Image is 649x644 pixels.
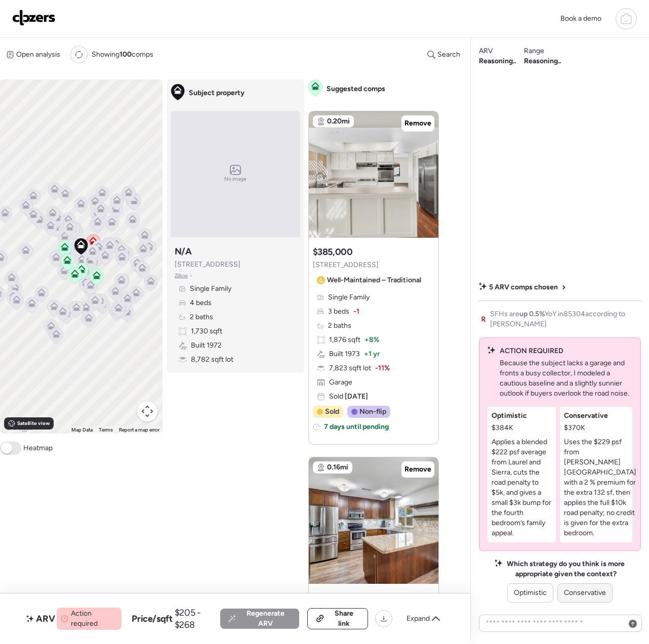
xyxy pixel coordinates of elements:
[500,358,633,399] p: Because the subject lacks a garage and fronts a busy collector, I modeled a cautious baseline and...
[175,607,220,631] span: $205 - $268
[119,427,159,433] a: Report a map error
[327,462,348,473] span: 0.16mi
[564,411,608,421] span: Conservative
[564,423,585,433] span: $370K
[92,50,153,60] span: Showing comps
[240,609,291,629] span: Regenerate ARV
[492,437,552,538] p: Applies a blended $222 psf average from Laurel and Sierra, cuts the road penalty to $5k, and give...
[23,443,53,453] span: Heatmap
[224,175,247,183] span: No image
[190,284,231,294] span: Single Family
[328,321,351,331] span: 2 baths
[492,411,527,421] span: Optimistic
[137,401,157,421] button: Map camera controls
[524,46,544,56] span: Range
[560,14,601,23] span: Book a demo
[175,260,240,270] span: [STREET_ADDRESS]
[437,50,460,60] span: Search
[343,392,368,401] span: [DATE]
[375,363,390,373] span: -11%
[329,609,359,629] span: Share link
[329,377,352,388] span: Garage
[132,613,172,625] span: Price/sqft
[189,88,245,98] span: Subject property
[507,559,625,579] span: Which strategy do you think is more appropriate given the context?
[328,307,349,317] span: 3 beds
[324,422,389,432] span: 7 days until pending
[327,116,350,126] span: 0.20mi
[404,464,431,475] span: Remove
[407,614,430,624] span: Expand
[479,56,516,66] span: Reasoning..
[190,312,213,322] span: 2 baths
[364,349,380,359] span: + 1 yr
[328,292,370,303] span: Single Family
[489,282,558,292] span: 5 ARV comps chosen
[99,427,113,433] a: Terms (opens in new tab)
[359,407,386,417] span: Non-flip
[313,260,379,270] span: [STREET_ADDRESS]
[175,245,192,257] h3: N/A
[190,298,212,308] span: 4 beds
[564,588,606,598] span: Conservative
[353,307,359,317] span: -1
[519,310,545,318] span: up 0.5%
[175,272,188,280] span: Zillow
[524,56,561,66] span: Reasoning..
[190,272,192,280] span: •
[3,420,36,434] img: Google
[327,84,385,94] span: Suggested comps
[191,355,233,365] span: 8,782 sqft lot
[71,426,93,434] button: Map Data
[325,407,339,417] span: Sold
[191,340,222,351] span: Built 1972
[329,349,360,359] span: Built 1973
[17,419,50,427] span: Satellite view
[329,392,368,402] span: Sold
[327,275,421,285] span: Well-Maintained – Traditional
[3,420,36,434] a: Open this area in Google Maps (opens a new window)
[479,46,493,56] span: ARV
[364,335,379,345] span: + 8%
[492,423,513,433] span: $384K
[119,50,132,59] span: 100
[16,50,60,60] span: Open analysis
[313,592,352,604] h3: $366,000
[404,118,431,128] span: Remove
[564,437,636,538] p: Uses the $229 psf from [PERSON_NAME][GEOGRAPHIC_DATA] with a 2 % premium for the extra 132 sf, th...
[36,613,55,625] span: ARV
[71,609,118,629] span: Action required
[12,10,56,26] img: Logo
[514,588,547,598] span: Optimistic
[500,346,563,356] span: ACTION REQUIRED
[490,309,641,329] span: SFHs are YoY in 85304 according to [PERSON_NAME]
[329,363,371,373] span: 7,823 sqft lot
[313,246,353,258] h3: $385,000
[329,335,360,345] span: 1,876 sqft
[191,326,222,336] span: 1,730 sqft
